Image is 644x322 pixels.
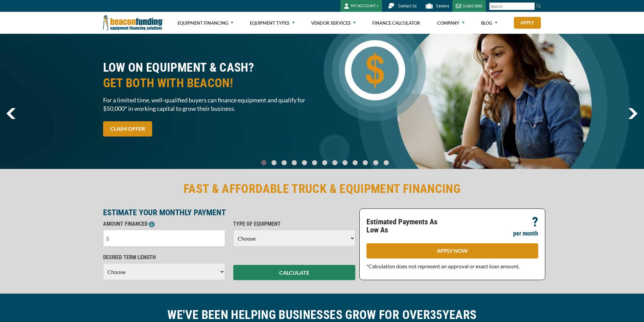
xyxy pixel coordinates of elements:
[331,160,339,166] a: Go To Slide 7
[372,12,420,34] a: Finance Calculator
[233,265,355,280] button: CALCULATE
[103,181,541,197] h2: FAST & AFFORDABLE TRUCK & EQUIPMENT FINANCING
[260,160,268,166] a: Go To Slide 0
[514,17,541,29] a: Apply
[250,12,294,34] a: Equipment Types
[311,12,356,34] a: Vendor Services
[398,4,416,8] span: Contact Us
[103,96,318,113] span: For a limited time, well-qualified buyers can finance equipment and qualify for $50,000* in worki...
[351,160,359,166] a: Go To Slide 9
[310,160,318,166] a: Go To Slide 5
[513,229,538,238] p: per month
[436,4,449,8] span: Careers
[6,108,16,119] a: previous
[103,12,163,34] img: Beacon Funding Corporation logo
[536,3,541,8] img: Search
[103,253,225,262] p: DESIRED TERM LENGTH
[103,230,225,247] input: $
[628,108,638,119] img: Right Navigator
[233,220,355,228] p: TYPE OF EQUIPMENT
[280,160,288,166] a: Go To Slide 2
[270,160,278,166] a: Go To Slide 1
[320,160,329,166] a: Go To Slide 6
[532,218,538,226] p: ?
[6,108,16,119] img: Left Navigator
[361,160,369,166] a: Go To Slide 10
[290,160,298,166] a: Go To Slide 3
[528,4,533,9] a: Clear search text
[489,2,535,10] input: Search
[382,160,390,166] a: Go To Slide 12
[103,121,152,137] a: CLAIM OFFER
[177,12,233,34] a: Equipment Financing
[300,160,308,166] a: Go To Slide 4
[366,263,520,269] span: *Calculation does not represent an approval or exact loan amount.
[430,308,443,322] span: 35
[103,208,355,217] p: ESTIMATE YOUR MONTHLY PAYMENT
[103,220,225,228] p: AMOUNT FINANCED
[481,12,497,34] a: Blog
[628,108,638,119] a: next
[103,60,318,91] h2: LOW ON EQUIPMENT & CASH?
[372,160,380,166] a: Go To Slide 11
[103,75,318,91] span: GET BOTH WITH BEACON!
[341,160,349,166] a: Go To Slide 8
[437,12,464,34] a: Company
[366,243,538,258] a: APPLY NOW
[366,218,448,234] p: Estimated Payments As Low As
